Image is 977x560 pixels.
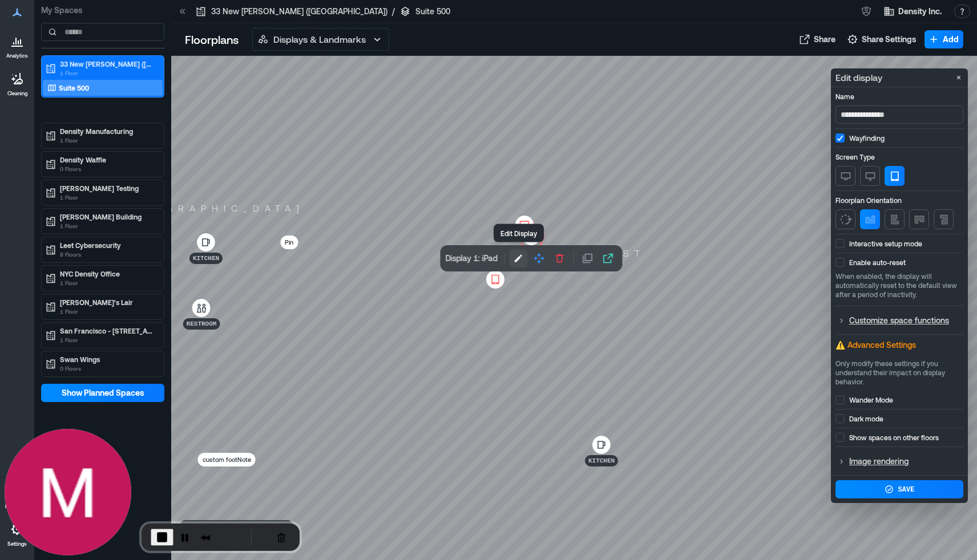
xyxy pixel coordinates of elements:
button: Share Settings [843,30,920,48]
span: Show Planned Spaces [62,387,144,399]
button: Share [796,30,839,48]
p: Display 1: iPad [445,253,497,264]
a: Floorplans [2,478,33,513]
p: Interactive setup mode [849,239,922,248]
p: Edit display [835,71,882,84]
p: [PERSON_NAME] Testing [60,184,156,193]
p: 1 Floor [60,136,156,145]
button: Show Planned Spaces [41,384,164,402]
p: Only modify these settings if you understand their impact on display behavior. [835,359,963,386]
p: Density Waffle [60,155,156,164]
p: 1 Floor [60,221,156,230]
p: Suite 500 [59,83,89,92]
p: Dark mode [849,414,883,423]
p: / [392,6,395,17]
p: 1 Floor [60,68,156,78]
p: Show spaces on other floors [849,433,939,442]
p: Restroom [187,319,217,328]
p: Displays & Landmarks [273,33,366,46]
p: San Francisco - [STREET_ADDRESS][PERSON_NAME] [60,326,156,335]
a: Settings [3,516,31,551]
p: [PERSON_NAME]'s Lair [60,298,156,307]
p: [PERSON_NAME] Building [60,212,156,221]
p: My Spaces [41,5,164,16]
button: Add [924,30,963,48]
span: Density Inc. [898,6,942,17]
p: 1 Floor [60,278,156,287]
p: Wander Mode [849,395,893,404]
button: Displays & Landmarks [252,28,389,51]
p: Name [835,92,961,101]
p: 1 Floor [60,307,156,316]
p: Floorplan Orientation [835,196,961,205]
p: Kitchen [193,254,219,263]
p: Customize space functions [849,313,962,327]
p: Leet Cybersecurity [60,241,156,250]
p: 1 Floor [60,335,156,344]
span: Share Settings [862,34,917,45]
span: Share [814,34,835,45]
p: Image rendering [849,454,962,468]
p: Cleaning [7,90,27,97]
p: Density Manufacturing [60,127,156,136]
p: Pin [285,237,293,248]
a: Analytics [3,27,31,63]
p: ⚠️ Advanced Settings [835,339,963,351]
p: 33 New [PERSON_NAME] ([GEOGRAPHIC_DATA]) [60,59,156,68]
p: When enabled, the display will automatically reset to the default view after a period of inactivity. [835,271,963,299]
p: Analytics [6,52,28,59]
p: Kitchen [588,456,615,465]
p: Screen Type [835,152,961,161]
p: Swan Wings [60,355,156,364]
p: Floorplans [185,31,239,47]
p: 0 Floors [60,164,156,173]
button: Density Inc. [880,2,945,21]
p: Enable auto-reset [849,258,906,267]
a: Cleaning [3,65,31,100]
p: Wayfinding [849,133,885,143]
p: NYC Density Office [60,269,156,278]
p: [GEOGRAPHIC_DATA] [115,202,305,214]
p: 0 Floors [60,364,156,373]
p: 8 Floors [60,250,156,259]
p: Suite 500 [415,6,450,17]
p: 33 New [PERSON_NAME] ([GEOGRAPHIC_DATA]) [211,6,387,17]
button: Save [835,480,963,498]
div: Save [898,485,915,494]
p: 1 Floor [60,193,156,202]
button: Close [952,71,966,84]
p: custom footNote [203,454,251,465]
